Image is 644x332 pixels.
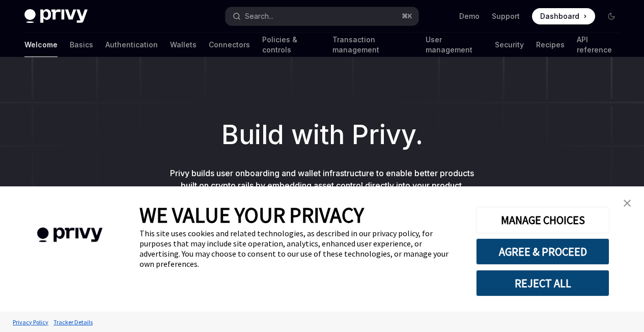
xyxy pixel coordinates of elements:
div: This site uses cookies and related technologies, as described in our privacy policy, for purposes... [139,228,461,269]
a: API reference [577,33,620,57]
a: Policies & controls [262,33,320,57]
img: company logo [15,213,124,257]
a: Wallets [170,33,197,57]
span: ⌘ K [402,12,412,20]
a: Support [492,11,520,21]
a: close banner [617,193,637,213]
a: Privacy Policy [10,313,51,331]
a: Security [495,33,524,57]
h1: Build with Privy. [16,115,628,155]
img: dark logo [24,9,88,23]
a: Connectors [209,33,250,57]
a: Welcome [24,33,58,57]
button: MANAGE CHOICES [476,207,609,233]
div: Search... [245,10,273,22]
button: Open search [226,7,418,25]
button: Toggle dark mode [603,8,620,24]
a: Dashboard [532,8,595,24]
a: Transaction management [332,33,413,57]
span: Privy builds user onboarding and wallet infrastructure to enable better products built on crypto ... [170,168,474,190]
a: User management [426,33,483,57]
a: Authentication [105,33,158,57]
span: Dashboard [540,11,579,21]
a: Basics [70,33,93,57]
img: close banner [624,200,631,207]
a: Tracker Details [51,313,95,331]
a: Recipes [536,33,565,57]
a: Demo [459,11,480,21]
button: AGREE & PROCEED [476,238,609,265]
span: WE VALUE YOUR PRIVACY [139,202,364,228]
button: REJECT ALL [476,270,609,296]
